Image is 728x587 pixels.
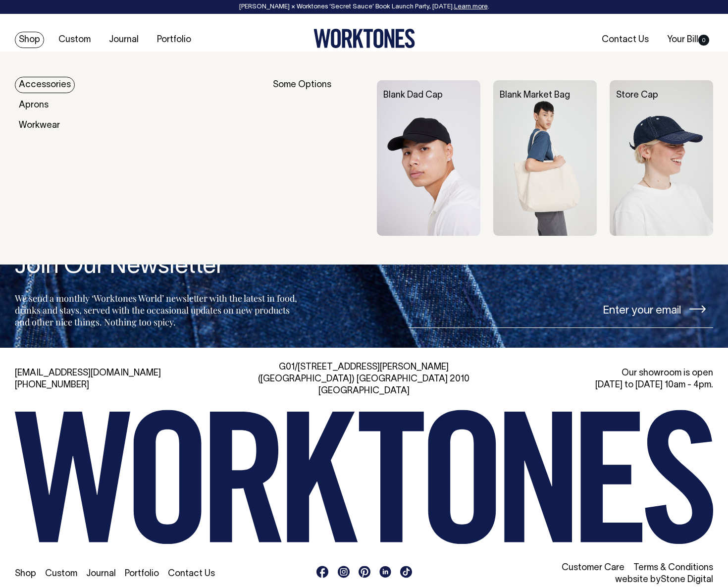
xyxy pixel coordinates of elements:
[661,576,713,584] a: Stone Digital
[15,254,300,280] h4: Join Our Newsletter
[663,32,713,48] a: Your Bill0
[598,32,653,48] a: Contact Us
[633,564,713,572] a: Terms & Conditions
[15,292,300,328] p: We send a monthly ‘Worktones World’ newsletter with the latest in food, drinks and stays, served ...
[54,32,95,48] a: Custom
[490,574,713,586] li: website by
[490,368,713,391] div: Our showroom is open [DATE] to [DATE] 10am - 4pm.
[454,4,488,10] a: Learn more
[610,80,713,236] img: Store Cap
[168,570,215,578] a: Contact Us
[125,570,159,578] a: Portfolio
[616,91,658,100] a: Store Cap
[15,381,89,389] a: [PHONE_NUMBER]
[15,369,161,377] a: [EMAIL_ADDRESS][DOMAIN_NAME]
[377,80,480,236] img: Blank Dad Cap
[86,570,116,578] a: Journal
[698,35,709,46] span: 0
[15,77,75,93] a: Accessories
[15,97,52,113] a: Aprons
[409,291,713,328] input: Enter your email
[153,32,195,48] a: Portfolio
[562,564,624,572] a: Customer Care
[383,91,443,100] a: Blank Dad Cap
[273,80,364,236] div: Some Options
[253,362,475,397] div: G01/[STREET_ADDRESS][PERSON_NAME] ([GEOGRAPHIC_DATA]) [GEOGRAPHIC_DATA] 2010 [GEOGRAPHIC_DATA]
[10,3,718,10] div: [PERSON_NAME] × Worktones ‘Secret Sauce’ Book Launch Party, [DATE]. .
[15,32,44,48] a: Shop
[15,570,36,578] a: Shop
[105,32,143,48] a: Journal
[45,570,77,578] a: Custom
[493,80,597,236] img: Blank Market Bag
[15,117,64,134] a: Workwear
[500,91,570,100] a: Blank Market Bag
